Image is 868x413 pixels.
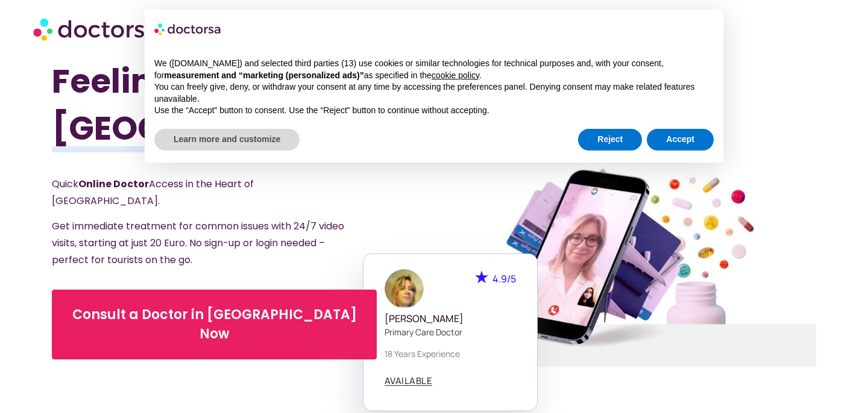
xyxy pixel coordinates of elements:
button: Accept [647,129,714,151]
h1: Feeling Unwell in [GEOGRAPHIC_DATA]? [52,58,377,152]
span: Consult a Doctor in [GEOGRAPHIC_DATA] Now [71,305,358,344]
p: Primary care doctor [385,326,516,338]
button: Learn more and customize [154,129,300,151]
p: 18 years experience [385,347,516,360]
img: logo [154,19,222,39]
p: You can freely give, deny, or withdraw your consent at any time by accessing the preferences pane... [154,81,714,105]
p: Quick Access in the Heart of [GEOGRAPHIC_DATA]. [52,176,348,210]
a: AVAILABLE [385,376,433,386]
a: Consult a Doctor in [GEOGRAPHIC_DATA] Now [52,290,377,359]
span: Get immediate treatment for common issues with 24/7 video visits, starting at just 20 Euro. No si... [52,219,344,267]
strong: measurement and “marketing (personalized ads)” [164,70,363,80]
button: Reject [578,129,642,151]
a: cookie policy [432,70,479,80]
h5: [PERSON_NAME] [385,313,516,324]
p: We ([DOMAIN_NAME]) and selected third parties (13) use cookies or similar technologies for techni... [154,58,714,81]
strong: Online Doctor [78,177,149,191]
span: AVAILABLE [385,376,433,385]
p: Use the “Accept” button to consent. Use the “Reject” button to continue without accepting. [154,105,714,117]
span: 4.9/5 [492,272,516,285]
